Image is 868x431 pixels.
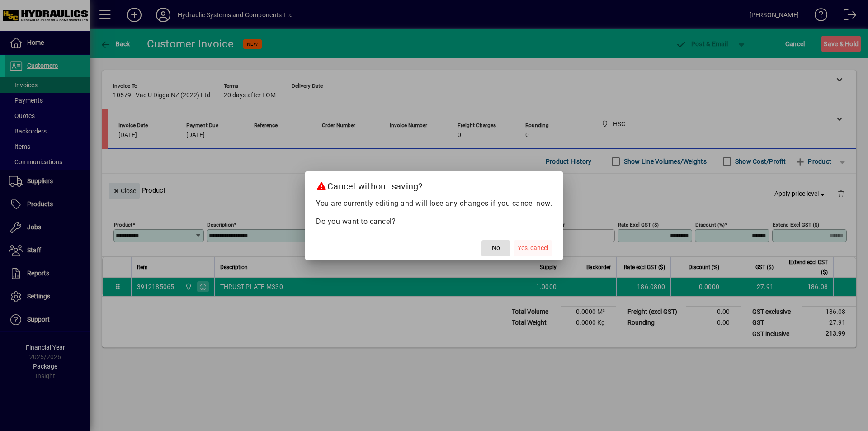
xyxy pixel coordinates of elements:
[316,198,552,209] p: You are currently editing and will lose any changes if you cancel now.
[481,240,510,256] button: No
[316,216,552,227] p: Do you want to cancel?
[492,243,500,253] span: No
[518,243,548,253] span: Yes, cancel
[305,171,563,198] h2: Cancel without saving?
[514,240,552,256] button: Yes, cancel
